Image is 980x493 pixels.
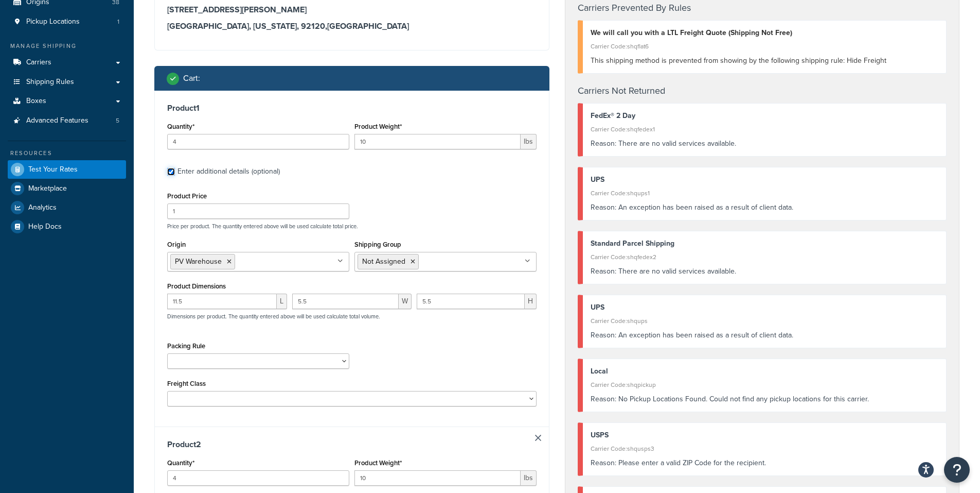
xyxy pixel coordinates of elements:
label: Product Weight* [354,459,402,467]
span: Reason: [591,138,616,149]
div: Standard Parcel Shipping [591,236,939,251]
span: Reason: [591,457,616,468]
span: Advanced Features [26,116,88,125]
div: FedEx® 2 Day [591,109,939,123]
li: Advanced Features [8,111,126,130]
span: Marketplace [28,184,67,193]
div: Carrier Code: shqusps3 [591,441,939,456]
span: Boxes [26,97,46,106]
span: Reason: [591,394,616,404]
span: This shipping method is prevented from showing by the following shipping rule: Hide Freight [591,55,886,66]
li: Pickup Locations [8,12,126,31]
label: Origin [167,241,186,248]
label: Quantity* [167,459,194,467]
p: Dimensions per product. The quantity entered above will be used calculate total volume. [165,313,380,320]
span: 1 [117,18,119,26]
div: UPS [591,300,939,315]
input: Enter additional details (optional) [167,168,175,176]
span: 5 [116,116,119,125]
a: Boxes [8,92,126,111]
span: Reason: [591,330,616,341]
a: Advanced Features5 [8,111,126,130]
span: Not Assigned [362,256,405,267]
a: Marketplace [8,179,126,198]
input: 0.00 [354,134,521,149]
h4: Carriers Prevented By Rules [578,1,947,15]
label: Product Dimensions [167,282,226,290]
span: Carriers [26,58,51,67]
label: Quantity* [167,123,194,130]
a: Remove Item [535,435,541,441]
div: No Pickup Locations Found. Could not find any pickup locations for this carrier. [591,392,939,406]
a: Test Your Rates [8,160,126,179]
div: There are no valid services available. [591,264,939,279]
label: Freight Class [167,380,206,387]
h3: [GEOGRAPHIC_DATA], [US_STATE], 92120 , [GEOGRAPHIC_DATA] [167,21,537,31]
span: H [525,294,537,309]
span: Pickup Locations [26,18,80,26]
div: Manage Shipping [8,42,126,50]
h4: Carriers Not Returned [578,84,947,98]
span: lbs [521,470,537,486]
button: Open Resource Center [944,457,970,483]
div: We will call you with a LTL Freight Quote (Shipping Not Free) [591,26,939,40]
div: Carrier Code: shqflat6 [591,39,939,54]
span: Reason: [591,202,616,213]
a: Analytics [8,198,126,217]
div: Carrier Code: shqfedex2 [591,250,939,264]
div: Carrier Code: shqups1 [591,186,939,200]
a: Carriers [8,53,126,72]
span: lbs [521,134,537,149]
h3: Product 2 [167,439,537,450]
input: 0.00 [354,470,521,486]
div: Carrier Code: shqpickup [591,378,939,392]
h3: [STREET_ADDRESS][PERSON_NAME] [167,5,537,15]
div: An exception has been raised as a result of client data. [591,328,939,343]
span: W [399,294,412,309]
a: Pickup Locations1 [8,12,126,31]
div: USPS [591,428,939,443]
a: Help Docs [8,217,126,236]
div: UPS [591,173,939,187]
div: Enter additional details (optional) [177,164,280,179]
p: Price per product. The quantity entered above will be used calculate total price. [165,223,539,230]
div: There are no valid services available. [591,137,939,151]
span: Analytics [28,203,57,212]
input: 0.0 [167,470,349,486]
a: Shipping Rules [8,73,126,92]
label: Product Price [167,192,207,200]
div: Resources [8,149,126,158]
label: Shipping Group [354,241,401,248]
label: Product Weight* [354,123,402,130]
div: Carrier Code: shqups [591,314,939,328]
div: An exception has been raised as a result of client data. [591,200,939,215]
span: PV Warehouse [175,256,222,267]
label: Packing Rule [167,342,205,350]
span: Help Docs [28,223,62,231]
span: Test Your Rates [28,165,78,174]
div: Local [591,364,939,379]
span: L [277,294,287,309]
h2: Cart : [183,74,200,83]
div: Please enter a valid ZIP Code for the recipient. [591,456,939,470]
span: Reason: [591,266,616,277]
input: 0.0 [167,134,349,149]
span: Shipping Rules [26,78,74,87]
div: Carrier Code: shqfedex1 [591,122,939,137]
h3: Product 1 [167,103,537,113]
